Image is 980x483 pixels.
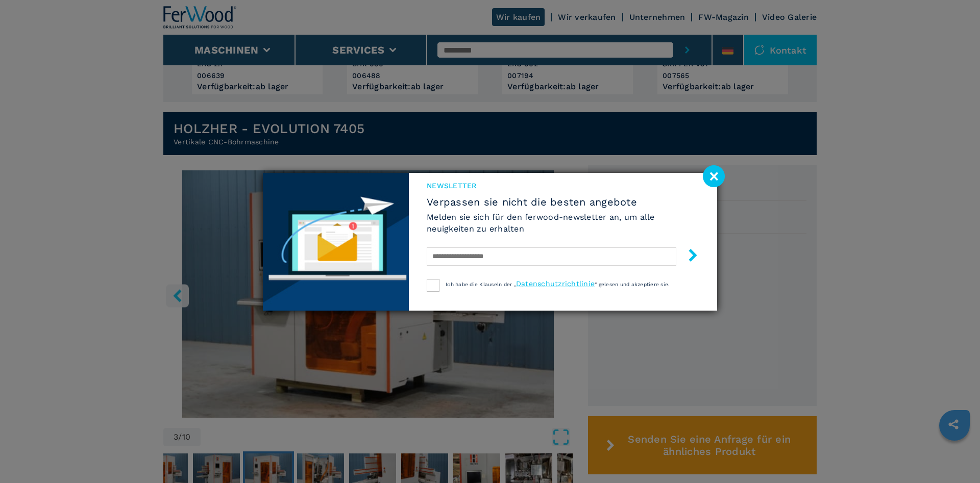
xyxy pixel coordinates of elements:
[263,173,409,311] img: Newsletter image
[676,245,699,269] button: submit-button
[427,181,699,191] span: Newsletter
[427,211,699,235] h6: Melden sie sich für den ferwood-newsletter an, um alle neuigkeiten zu erhalten
[595,282,670,287] span: “ gelesen und akzeptiere sie.
[446,282,516,287] span: Ich habe die Klauseln der „
[516,279,595,288] a: Datenschutzrichtlinie
[427,196,699,208] span: Verpassen sie nicht die besten angebote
